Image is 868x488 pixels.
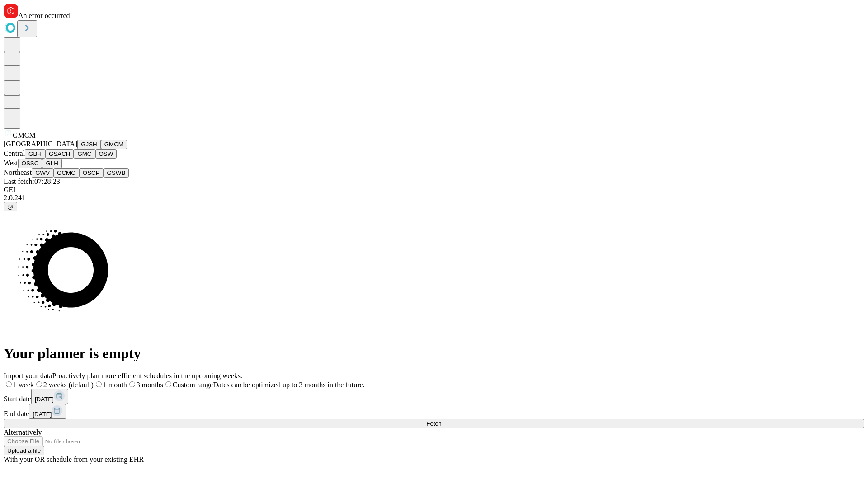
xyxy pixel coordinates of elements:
span: 1 week [13,381,34,389]
span: Dates can be optimized up to 3 months in the future. [213,381,364,389]
span: Alternatively [4,428,42,436]
button: [DATE] [29,404,66,419]
button: GMC [74,149,95,159]
div: Start date [4,389,864,404]
span: @ [7,203,14,210]
span: Central [4,150,25,157]
span: West [4,159,18,167]
input: 3 months [129,381,135,387]
input: 1 week [6,381,12,387]
span: An error occurred [18,12,70,19]
span: GMCM [13,131,36,139]
span: [DATE] [35,396,54,403]
button: OSW [95,149,117,159]
span: Import your data [4,372,52,380]
div: 2.0.241 [4,194,864,202]
button: GJSH [77,140,101,149]
span: Proactively plan more efficient schedules in the upcoming weeks. [52,372,242,380]
button: OSCP [79,168,104,178]
button: GLH [42,159,61,168]
input: 1 month [96,381,102,387]
button: GWV [32,168,53,178]
button: GSWB [104,168,129,178]
span: [GEOGRAPHIC_DATA] [4,140,77,148]
button: GCMC [53,168,79,178]
span: Last fetch: 07:28:23 [4,178,60,185]
button: [DATE] [31,389,68,404]
button: GSACH [45,149,74,159]
div: GEI [4,186,864,194]
span: Custom range [173,381,213,389]
button: OSSC [18,159,42,168]
button: Fetch [4,419,864,428]
span: 3 months [137,381,163,389]
h1: Your planner is empty [4,345,864,362]
span: Fetch [426,420,441,427]
input: 2 weeks (default) [36,381,42,387]
span: Northeast [4,169,32,176]
span: 2 weeks (default) [43,381,94,389]
span: 1 month [103,381,127,389]
input: Custom rangeDates can be optimized up to 3 months in the future. [165,381,171,387]
button: GBH [25,149,45,159]
button: GMCM [101,140,127,149]
span: [DATE] [33,411,52,418]
span: With your OR schedule from your existing EHR [4,455,144,463]
div: End date [4,404,864,419]
button: @ [4,202,17,211]
button: Upload a file [4,446,44,455]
